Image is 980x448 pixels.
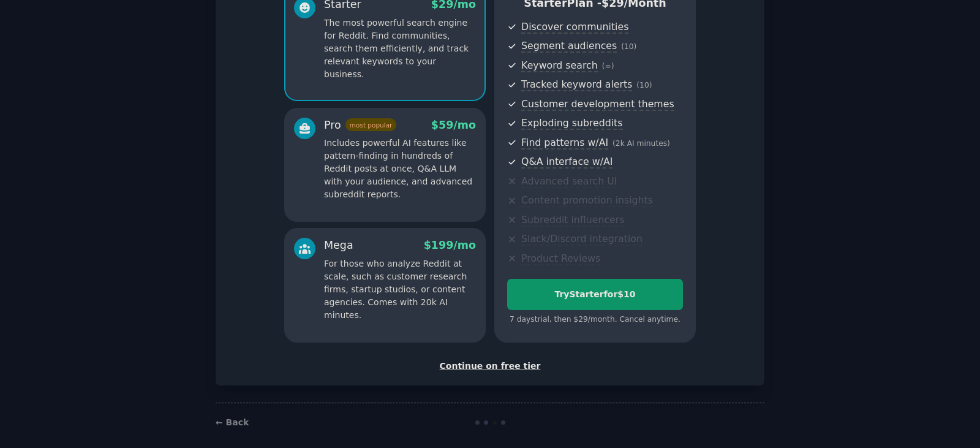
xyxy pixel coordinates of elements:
[424,239,476,251] span: $ 199 /mo
[612,139,670,148] span: ( 2k AI minutes )
[228,360,752,373] div: Continue on free tier
[431,119,476,131] span: $ 59 /mo
[324,17,476,81] p: The most powerful search engine for Reddit. Find communities, search them efficiently, and track ...
[521,21,628,34] span: Discover communities
[636,81,652,89] span: ( 10 )
[521,40,617,53] span: Segment audiences
[324,257,476,322] p: For those who analyze Reddit at scale, such as customer research firms, startup studios, or conte...
[521,252,600,265] span: Product Reviews
[521,137,608,150] span: Find patterns w/AI
[521,194,653,207] span: Content promotion insights
[521,78,632,91] span: Tracked keyword alerts
[521,233,643,246] span: Slack/Discord integration
[345,118,397,131] span: most popular
[521,156,612,169] span: Q&A interface w/AI
[521,117,622,130] span: Exploding subreddits
[521,59,598,72] span: Keyword search
[521,175,617,188] span: Advanced search UI
[216,417,249,427] a: ← Back
[324,137,476,201] p: Includes powerful AI features like pattern-finding in hundreds of Reddit posts at once, Q&A LLM w...
[508,288,682,301] div: Try Starter for $10
[521,214,624,227] span: Subreddit influencers
[621,42,636,51] span: ( 10 )
[324,238,353,253] div: Mega
[507,314,683,325] div: 7 days trial, then $ 29 /month . Cancel anytime.
[602,62,614,70] span: ( ∞ )
[521,98,674,111] span: Customer development themes
[507,279,683,310] button: TryStarterfor$10
[324,118,396,133] div: Pro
